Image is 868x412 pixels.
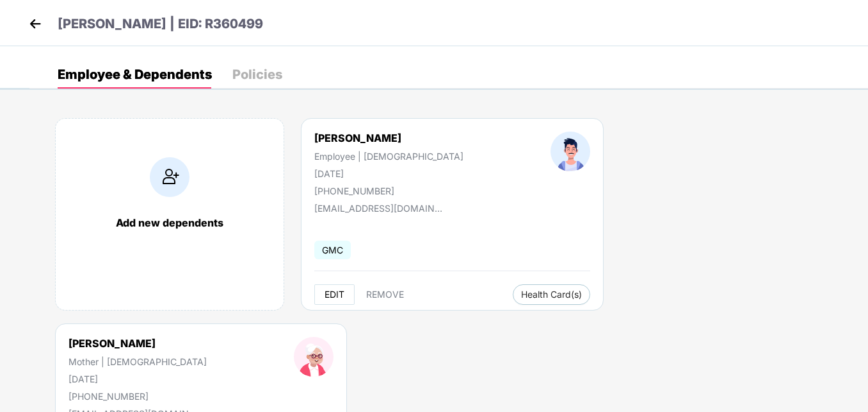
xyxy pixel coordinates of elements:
[366,289,404,300] span: REMOVE
[68,391,207,402] div: [PHONE_NUMBER]
[314,241,351,259] span: GMC
[314,151,463,162] div: Employee | [DEMOGRAPHIC_DATA]
[325,289,344,300] span: EDIT
[314,185,463,196] div: [PHONE_NUMBER]
[314,132,463,144] div: [PERSON_NAME]
[68,373,207,384] div: [DATE]
[68,216,271,229] div: Add new dependents
[294,337,334,377] img: profileImage
[513,284,590,305] button: Health Card(s)
[314,284,355,305] button: EDIT
[58,68,212,81] div: Employee & Dependents
[232,68,282,81] div: Policies
[26,14,45,33] img: back
[314,168,463,179] div: [DATE]
[356,284,414,305] button: REMOVE
[150,157,189,197] img: addIcon
[551,132,590,171] img: profileImage
[68,337,207,350] div: [PERSON_NAME]
[58,14,263,34] p: [PERSON_NAME] | EID: R360499
[68,356,207,367] div: Mother | [DEMOGRAPHIC_DATA]
[521,291,582,298] span: Health Card(s)
[314,203,442,214] div: [EMAIL_ADDRESS][DOMAIN_NAME]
